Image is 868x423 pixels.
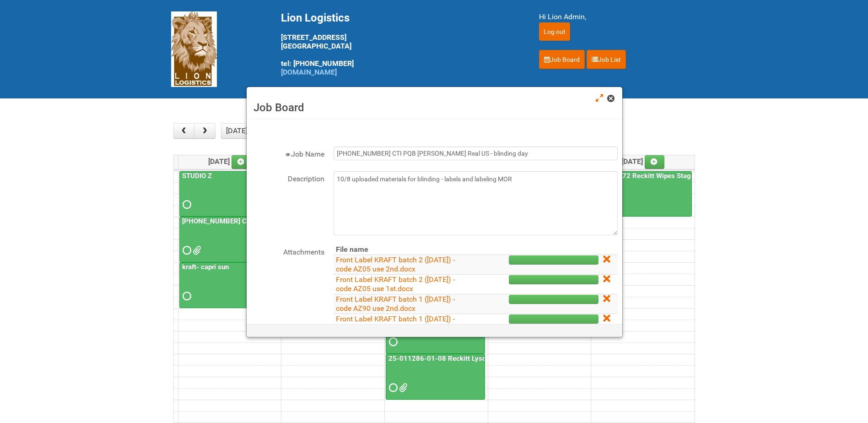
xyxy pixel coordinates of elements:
[179,217,279,262] a: [PHONE_NUMBER] CTI PQB [PERSON_NAME] Real US - blinding day
[593,172,773,180] a: 25-048772 Reckitt Wipes Stage 4 - blinding/labeling day
[336,275,455,293] a: Front Label KRAFT batch 2 ([DATE]) - code AZ05 use 1st.docx
[232,155,252,169] a: Add an event
[539,22,570,41] input: Log out
[183,247,189,254] span: Requested
[389,339,395,345] span: Requested
[183,201,189,208] span: Requested
[621,157,665,166] span: [DATE]
[179,262,279,308] a: kraft- capri sun
[281,68,337,76] a: [DOMAIN_NAME]
[180,263,231,271] a: kraft- capri sun
[386,354,485,400] a: 25-011286-01-08 Reckitt Lysol Laundry Scented
[208,157,252,166] span: [DATE]
[180,217,394,225] a: [PHONE_NUMBER] CTI PQB [PERSON_NAME] Real US - blinding day
[399,385,405,391] span: 25-011286-01 - LPF.xlsx GDC627.pdf GDL835.pdf GLS386.pdf GSL592.pdf GSN713.pdf GSV438.pdf 25-0112...
[592,171,692,217] a: 25-048772 Reckitt Wipes Stage 4 - blinding/labeling day
[334,244,473,255] th: File name
[251,171,324,184] label: Description
[171,44,217,53] a: Lion Logistics
[389,385,395,391] span: Requested
[179,171,279,217] a: STUDIO Z
[539,11,697,22] div: Hi Lion Admin,
[180,172,214,180] a: STUDIO Z
[336,255,455,273] a: Front Label KRAFT batch 2 ([DATE]) - code AZ05 use 2nd.docx
[253,101,615,114] h3: Job Board
[183,293,189,299] span: Requested
[251,146,324,160] label: Job Name
[645,155,665,169] a: Add an event
[336,295,455,313] a: Front Label KRAFT batch 1 ([DATE]) - code AZ90 use 2nd.docx
[587,50,626,69] a: Job List
[281,11,350,24] span: Lion Logistics
[193,247,199,254] span: Front Label KRAFT batch 2 (02.26.26) - code AZ05 use 2nd.docx Front Label KRAFT batch 2 (02.26.26...
[334,171,618,235] textarea: 10/8 uploaded materials for blinding - labels and labeling MOR
[336,315,455,332] a: Front Label KRAFT batch 1 ([DATE]) - code AZ90 use 1st.docx
[221,123,252,139] button: [DATE]
[171,11,217,87] img: Lion Logistics
[251,244,324,258] label: Attachments
[281,11,516,76] div: [STREET_ADDRESS] [GEOGRAPHIC_DATA] tel: [PHONE_NUMBER]
[539,50,585,69] a: Job Board
[387,354,542,363] a: 25-011286-01-08 Reckitt Lysol Laundry Scented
